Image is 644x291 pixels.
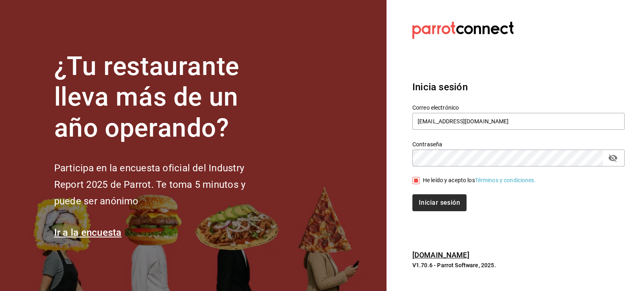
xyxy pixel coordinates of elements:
a: [DOMAIN_NAME] [412,251,469,259]
label: Correo electrónico [412,104,625,110]
label: Contraseña [412,141,625,147]
p: V1.70.6 - Parrot Software, 2025. [412,261,625,269]
a: Términos y condiciones. [475,177,536,183]
input: Ingresa tu correo electrónico [412,113,625,130]
a: Ir a la encuesta [54,227,122,238]
button: passwordField [606,151,620,165]
div: He leído y acepto los [423,176,536,185]
button: Iniciar sesión [412,194,467,211]
h3: Inicia sesión [412,80,625,94]
h1: ¿Tu restaurante lleva más de un año operando? [54,51,272,144]
h2: Participa en la encuesta oficial del Industry Report 2025 de Parrot. Te toma 5 minutos y puede se... [54,160,272,209]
